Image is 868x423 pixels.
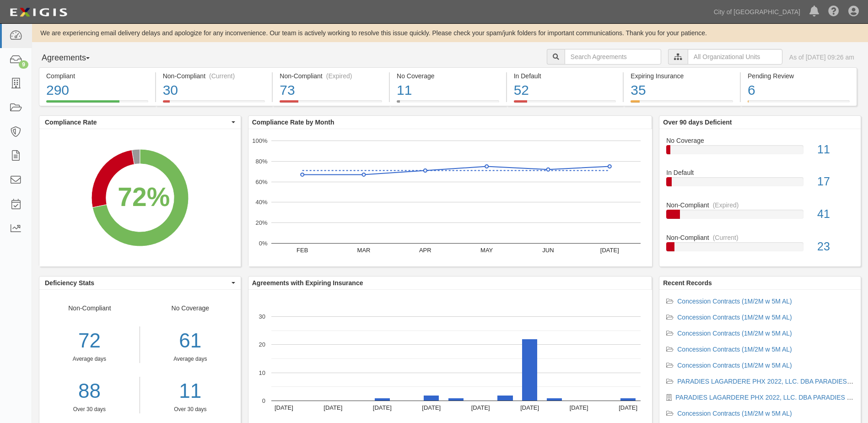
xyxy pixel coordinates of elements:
[46,71,148,81] div: Compliant
[569,404,588,411] text: [DATE]
[39,304,140,413] div: Non-Compliant
[39,355,140,363] div: Average days
[659,201,861,210] div: Non-Compliant
[45,278,229,287] span: Deficiency Stats
[677,298,792,305] a: Concession Contracts (1M/2M w 5M AL)
[520,404,539,411] text: [DATE]
[419,247,431,254] text: APR
[357,247,370,254] text: MAR
[514,81,616,100] div: 52
[666,233,854,259] a: Non-Compliant(Current)23
[7,4,70,21] img: logo-5460c22ac91f19d4615b14bd174203de0afe785f0fc80cf4dbbc73dc1793850b.png
[252,137,268,144] text: 100%
[507,100,623,108] a: In Default52
[631,71,733,81] div: Expiring Insurance
[252,119,334,126] b: Compliance Rate by Month
[163,81,265,100] div: 30
[480,247,493,254] text: MAY
[542,247,554,254] text: JUN
[147,406,234,413] div: Over 30 days
[259,240,267,247] text: 0%
[39,406,140,413] div: Over 30 days
[32,28,868,38] div: We are experiencing email delivery delays and apologize for any inconvenience. Our team is active...
[663,119,732,126] b: Over 90 days Deficient
[677,410,792,417] a: Concession Contracts (1M/2M w 5M AL)
[713,233,739,242] div: (Current)
[748,71,850,81] div: Pending Review
[275,404,293,411] text: [DATE]
[147,377,234,406] a: 11
[659,136,861,145] div: No Coverage
[565,49,661,65] input: Search Agreements
[297,247,308,254] text: FEB
[471,404,490,411] text: [DATE]
[810,141,861,158] div: 11
[390,100,506,108] a: No Coverage11
[677,362,792,369] a: Concession Contracts (1M/2M w 5M AL)
[631,81,733,100] div: 35
[39,326,140,355] div: 72
[666,168,854,201] a: In Default17
[39,100,155,108] a: Compliant290
[659,168,861,177] div: In Default
[709,3,805,21] a: City of [GEOGRAPHIC_DATA]
[255,219,267,226] text: 20%
[45,118,229,127] span: Compliance Rate
[422,404,441,411] text: [DATE]
[259,313,265,320] text: 30
[688,49,782,65] input: All Organizational Units
[741,100,857,108] a: Pending Review6
[677,314,792,321] a: Concession Contracts (1M/2M w 5M AL)
[147,355,234,363] div: Average days
[262,397,265,404] text: 0
[397,81,499,100] div: 11
[326,71,352,81] div: (Expired)
[209,71,235,81] div: (Current)
[810,206,861,222] div: 41
[619,404,637,411] text: [DATE]
[373,404,392,411] text: [DATE]
[789,53,854,62] div: As of [DATE] 09:26 am
[259,341,265,348] text: 20
[46,81,148,100] div: 290
[677,346,792,353] a: Concession Contracts (1M/2M w 5M AL)
[280,71,382,81] div: Non-Compliant (Expired)
[600,247,619,254] text: [DATE]
[163,71,265,81] div: Non-Compliant (Current)
[259,369,265,376] text: 10
[39,277,241,289] button: Deficiency Stats
[748,81,850,100] div: 6
[39,377,140,406] a: 88
[39,129,241,266] svg: A chart.
[19,60,28,69] div: 9
[663,279,712,287] b: Recent Records
[828,6,839,17] i: Help Center - Complianz
[713,201,739,210] div: (Expired)
[255,199,267,206] text: 40%
[255,178,267,185] text: 60%
[280,81,382,100] div: 73
[248,129,652,266] svg: A chart.
[514,71,616,81] div: In Default
[255,158,267,165] text: 80%
[810,239,861,255] div: 23
[397,71,499,81] div: No Coverage
[677,330,792,337] a: Concession Contracts (1M/2M w 5M AL)
[39,49,108,67] button: Agreements
[39,116,241,129] button: Compliance Rate
[666,201,854,233] a: Non-Compliant(Expired)41
[140,304,241,413] div: No Coverage
[810,174,861,190] div: 17
[147,326,234,355] div: 61
[323,404,342,411] text: [DATE]
[273,100,389,108] a: Non-Compliant(Expired)73
[659,233,861,242] div: Non-Compliant
[156,100,272,108] a: Non-Compliant(Current)30
[118,179,170,216] div: 72%
[252,279,363,287] b: Agreements with Expiring Insurance
[624,100,740,108] a: Expiring Insurance35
